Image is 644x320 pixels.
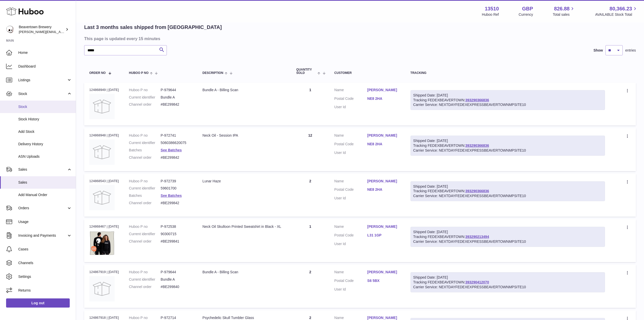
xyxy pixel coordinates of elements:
[129,95,161,100] dt: Current identifier
[554,5,569,12] span: 826.88
[161,102,192,107] dd: #BE299842
[89,179,119,183] div: 124868543 | [DATE]
[594,48,603,53] label: Show
[595,12,638,17] span: AVAILABLE Stock Total
[18,142,72,147] span: Delivery History
[413,285,602,290] div: Carrier Service: NEXTDAYFEDEXEXPRESSBEAVERTOWNMPSITE10
[161,140,192,145] dd: 5060386620075
[413,184,602,189] div: Shipped Date: [DATE]
[19,30,129,34] span: [PERSON_NAME][EMAIL_ADDRESS][PERSON_NAME][DOMAIN_NAME]
[18,129,72,134] span: Add Stock
[334,88,367,94] dt: Name
[161,277,192,282] dd: Bundle A
[89,224,119,229] div: 124868467 | [DATE]
[18,206,67,211] span: Orders
[410,71,605,75] div: Tracking
[18,50,72,55] span: Home
[413,93,602,98] div: Shipped Date: [DATE]
[129,232,161,236] dt: Current identifier
[161,284,192,289] dd: #BE299840
[334,96,367,102] dt: Postal Code
[19,25,64,34] div: Beavertown Brewery
[519,12,533,17] div: Currency
[203,224,286,229] div: Neck Oil Skulloon Printed Sweatshirt in Black - XL
[129,239,161,244] dt: Channel order
[367,96,400,101] a: NE8 2HA
[291,83,329,125] td: 1
[161,88,192,92] dd: P-979644
[334,150,367,155] dt: User Id
[553,5,575,17] a: 826.88 Total sales
[18,154,72,159] span: ASN Uploads
[129,140,161,145] dt: Current identifier
[129,193,161,198] dt: Batches
[129,224,161,229] dt: Huboo P no
[465,98,489,102] a: 393290366836
[413,239,602,244] div: Carrier Service: NEXTDAYFEDEXEXPRESSBEAVERTOWNMPSITE10
[129,186,161,191] dt: Current identifier
[291,174,329,217] td: 2
[161,95,192,100] dd: Bundle A
[89,88,119,92] div: 124868949 | [DATE]
[18,288,72,293] span: Returns
[465,235,489,239] a: 393290213494
[6,26,14,33] img: Matthew.McCormack@beavertownbrewery.co.uk
[89,133,119,138] div: 124868948 | [DATE]
[161,155,192,160] dd: #BE299842
[18,219,72,224] span: Usage
[203,133,286,138] div: Neck Oil - Session IPA
[89,231,115,256] img: beavertown-brewery-sweatshirt-black-neck.png
[161,148,182,152] a: See Batches
[161,232,192,236] dd: 90300715
[334,179,367,185] dt: Name
[291,265,329,308] td: 2
[129,270,161,275] dt: Huboo P no
[89,71,106,75] span: Order No
[18,261,72,265] span: Channels
[291,128,329,171] td: 12
[334,287,367,292] dt: User Id
[334,270,367,276] dt: Name
[296,68,316,75] span: Quantity Sold
[89,315,119,320] div: 124867918 | [DATE]
[610,5,632,12] span: 80,366.23
[18,180,72,185] span: Sales
[334,133,367,139] dt: Name
[129,148,161,153] dt: Batches
[161,133,192,138] dd: P-972741
[367,233,400,238] a: L31 1GP
[18,274,72,279] span: Settings
[367,278,400,283] a: S6 5BX
[482,12,499,17] div: Huboo Ref
[413,230,602,234] div: Shipped Date: [DATE]
[18,104,72,109] span: Stock
[334,142,367,148] dt: Postal Code
[18,233,67,238] span: Invoicing and Payments
[203,71,223,75] span: Description
[129,88,161,92] dt: Huboo P no
[334,71,400,75] div: Customer
[334,278,367,284] dt: Postal Code
[203,88,286,92] div: Bundle A - Billing Scan
[89,139,115,165] img: no-photo.jpg
[334,187,367,193] dt: Postal Code
[367,270,400,275] a: [PERSON_NAME]
[18,91,67,96] span: Stock
[625,48,636,53] span: entries
[291,219,329,262] td: 1
[485,5,499,12] strong: 13510
[161,239,192,244] dd: #BE299841
[465,189,489,193] a: 393290366836
[413,275,602,280] div: Shipped Date: [DATE]
[161,270,192,275] dd: P-979644
[203,179,286,184] div: Lunar Haze
[18,78,67,83] span: Listings
[334,196,367,201] dt: User Id
[410,181,605,201] div: Tracking FEDEXBEAVERTOWN:
[203,270,286,275] div: Bundle A - Billing Scan
[595,5,638,17] a: 80,366.23 AVAILABLE Stock Total
[410,272,605,292] div: Tracking FEDEXBEAVERTOWN:
[129,155,161,160] dt: Channel order
[367,88,400,92] a: [PERSON_NAME]
[410,90,605,110] div: Tracking FEDEXBEAVERTOWN:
